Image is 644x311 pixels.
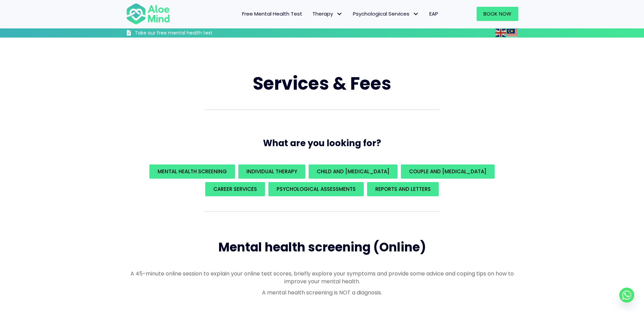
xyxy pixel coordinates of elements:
a: Whatsapp [619,288,634,303]
img: en [495,29,506,37]
p: A 45-minute online session to explain your online test scores, briefly explore your symptoms and ... [126,270,518,285]
span: Career Services [213,185,257,193]
span: Mental health screening (Online) [218,239,426,256]
span: Psychological Services [353,10,419,17]
span: REPORTS AND LETTERS [375,185,431,193]
a: EAP [424,7,443,21]
span: EAP [429,10,438,17]
img: Aloe mind Logo [126,3,170,25]
h3: Take our free mental health test [135,30,249,37]
p: A mental health screening is NOT a diagnosis. [126,289,518,296]
a: Mental Health Screening [149,164,235,179]
a: Psychological assessments [268,182,364,196]
a: Couple and [MEDICAL_DATA] [401,164,495,179]
a: Book Now [477,7,518,21]
a: Psychological ServicesPsychological Services: submenu [348,7,424,21]
span: Individual Therapy [246,168,297,175]
a: REPORTS AND LETTERS [367,182,439,196]
span: Book Now [483,10,511,17]
span: Psychological assessments [277,185,356,193]
a: Take our free mental health test [126,30,249,38]
span: Therapy [312,10,343,17]
span: Therapy: submenu [335,9,344,19]
a: Child and [MEDICAL_DATA] [309,164,398,179]
span: Child and [MEDICAL_DATA] [317,168,389,175]
a: Individual Therapy [238,164,305,179]
span: Free Mental Health Test [242,10,302,17]
img: ms [507,29,518,37]
span: What are you looking for? [263,137,381,149]
nav: Menu [179,7,443,21]
span: Mental Health Screening [158,168,227,175]
a: English [495,29,507,37]
a: Career Services [205,182,265,196]
span: Services & Fees [253,71,391,96]
a: Free Mental Health Test [237,7,307,21]
div: What are you looking for? [126,163,518,198]
span: Psychological Services: submenu [411,9,421,19]
a: TherapyTherapy: submenu [307,7,348,21]
a: Malay [507,29,518,37]
span: Couple and [MEDICAL_DATA] [409,168,486,175]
